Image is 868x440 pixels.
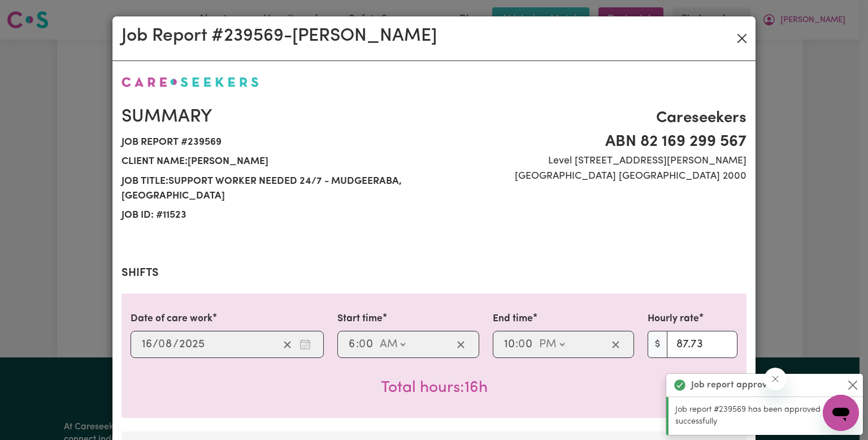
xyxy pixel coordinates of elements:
span: [GEOGRAPHIC_DATA] [GEOGRAPHIC_DATA] 2000 [441,169,747,184]
span: Client name: [PERSON_NAME] [121,152,427,171]
input: -- [519,336,533,353]
input: -- [359,336,374,353]
p: Job report #239569 has been approved successfully [675,404,856,428]
iframe: Close message [764,368,787,390]
span: Total hours worked: 16 hours [381,380,488,396]
span: $ [648,331,667,358]
span: ABN 82 169 299 567 [441,130,747,154]
span: / [153,338,158,351]
button: Close [733,29,751,48]
input: ---- [179,336,205,353]
input: -- [348,336,356,353]
span: : [515,338,518,351]
input: -- [159,336,173,353]
img: Careseekers logo [121,77,259,87]
span: : [356,338,359,351]
span: / [173,338,179,351]
span: Need any help? [7,8,68,17]
span: 0 [518,339,525,350]
span: 0 [359,339,366,350]
span: 0 [158,339,165,350]
iframe: Button to launch messaging window [823,395,859,431]
span: Job report # 239569 [121,133,427,152]
h2: Summary [121,106,427,128]
span: Job ID: # 11523 [121,206,427,225]
label: Start time [337,312,383,326]
strong: Job report approved [691,378,778,392]
h2: Job Report # 239569 - [PERSON_NAME] [121,25,437,47]
button: Clear date [279,336,296,353]
button: Enter the date of care work [296,336,314,353]
span: Careseekers [441,106,747,130]
label: Date of care work [131,312,212,326]
h2: Shifts [121,266,747,280]
span: Job title: Support Worker Needed 24/7 - MUDGEERABA, [GEOGRAPHIC_DATA] [121,172,427,206]
input: -- [141,336,153,353]
label: Hourly rate [648,312,699,326]
span: Level [STREET_ADDRESS][PERSON_NAME] [441,154,747,169]
input: -- [504,336,515,353]
label: End time [493,312,533,326]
